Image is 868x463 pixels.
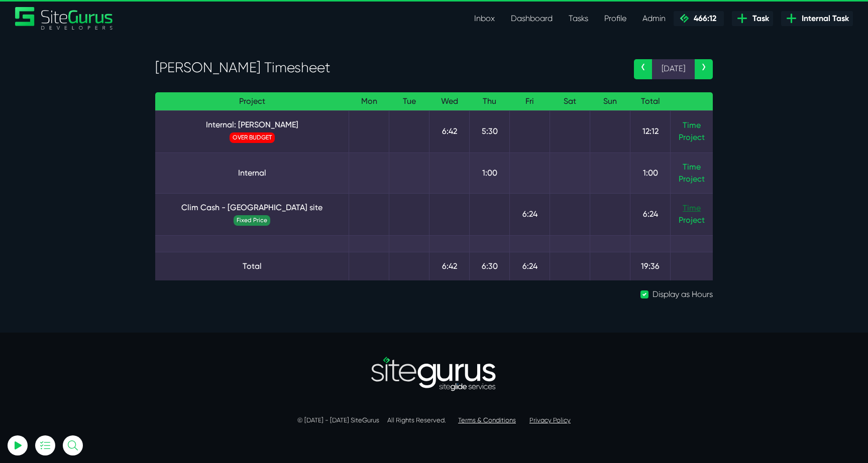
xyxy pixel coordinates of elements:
th: Thu [470,92,510,111]
th: Wed [429,92,470,111]
th: Project [155,92,349,111]
span: 466:12 [690,14,716,23]
th: Mon [349,92,389,111]
button: Log In [33,177,143,198]
a: Project [679,214,705,226]
span: Task [748,13,769,25]
a: Tasks [561,9,596,29]
td: 1:00 [470,152,510,193]
a: Time [683,120,701,130]
a: Privacy Policy [529,416,571,424]
td: 6:24 [510,252,550,280]
td: 12:12 [630,110,671,152]
td: 19:36 [630,252,671,280]
h3: [PERSON_NAME] Timesheet [155,59,619,76]
a: Time [683,162,701,172]
span: [DATE] [652,59,695,79]
label: Display as Hours [653,288,713,300]
a: Admin [634,9,674,29]
a: Time [683,203,701,213]
th: Sun [590,92,630,111]
a: Internal [163,167,341,179]
a: Project [679,173,705,185]
a: › [695,59,713,79]
td: Total [155,252,349,280]
a: Task [732,11,773,26]
span: Internal Task [798,13,849,25]
td: 5:30 [470,110,510,152]
a: SiteGurus [15,7,114,30]
td: 6:24 [510,193,550,235]
th: Fri [510,92,550,111]
img: Sitegurus Logo [15,7,114,30]
a: Clim Cash - [GEOGRAPHIC_DATA] site [163,202,341,214]
th: Sat [550,92,590,111]
p: © [DATE] - [DATE] SiteGurus All Rights Reserved. [155,415,713,425]
th: Total [630,92,671,111]
a: Project [679,131,705,143]
td: 1:00 [630,152,671,193]
td: 6:24 [630,193,671,235]
td: 6:42 [429,110,470,152]
span: Fixed Price [234,215,270,226]
a: Internal: [PERSON_NAME] [163,119,341,131]
a: ‹ [634,59,652,79]
td: 6:42 [429,252,470,280]
a: 466:12 [674,11,724,26]
a: Terms & Conditions [458,416,516,424]
th: Tue [389,92,429,111]
input: Email [33,118,143,140]
span: OVER BUDGET [230,132,275,143]
a: Profile [596,9,634,29]
td: 6:30 [470,252,510,280]
a: Internal Task [781,11,853,26]
a: Dashboard [503,9,561,29]
a: Inbox [466,9,503,29]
